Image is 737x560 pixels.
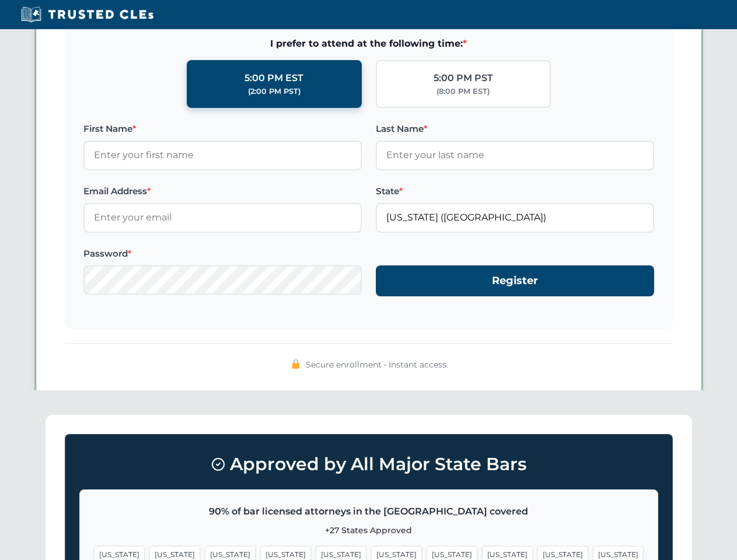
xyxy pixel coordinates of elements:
[376,141,654,170] input: Enter your last name
[376,265,654,296] button: Register
[436,86,490,97] div: (8:00 PM EST)
[83,247,362,261] label: Password
[83,184,362,198] label: Email Address
[434,71,493,86] div: 5:00 PM PST
[94,524,644,537] p: +27 States Approved
[376,203,654,232] input: Florida (FL)
[376,122,654,136] label: Last Name
[83,203,362,232] input: Enter your email
[83,141,362,170] input: Enter your first name
[83,122,362,136] label: First Name
[18,6,157,23] img: Trusted CLEs
[79,449,658,480] h3: Approved by All Major State Bars
[244,71,303,86] div: 5:00 PM EST
[248,86,301,97] div: (2:00 PM PST)
[306,358,446,371] span: Secure enrollment • Instant access
[94,504,644,519] p: 90% of bar licensed attorneys in the [GEOGRAPHIC_DATA] covered
[376,184,654,198] label: State
[291,359,301,369] img: 🔒
[83,36,654,51] span: I prefer to attend at the following time:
